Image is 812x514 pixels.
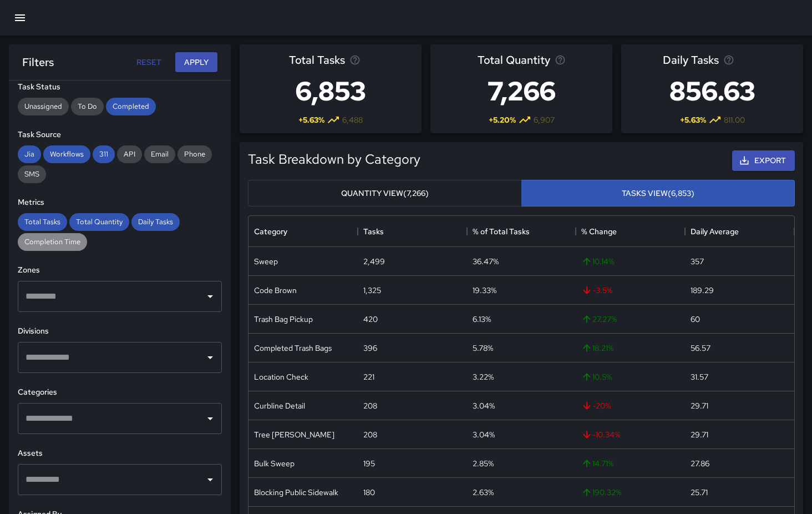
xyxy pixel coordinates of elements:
[363,314,378,325] div: 420
[473,400,495,411] div: 3.04%
[289,51,345,69] span: Total Tasks
[18,149,41,159] span: Jia
[131,213,180,231] div: Daily Tasks
[254,256,278,267] div: Sweep
[18,233,87,251] div: Completion Time
[473,314,491,325] div: 6.13%
[93,149,115,159] span: 311
[732,150,795,171] button: Export
[289,69,373,113] h3: 6,853
[581,429,620,440] span: -10.34 %
[254,371,308,382] div: Location Check
[177,145,212,163] div: Phone
[363,285,381,296] div: 1,325
[581,314,617,325] span: 27.27 %
[43,145,90,163] div: Workflows
[254,400,305,411] div: Curbline Detail
[18,169,46,179] span: SMS
[691,314,700,325] div: 60
[691,342,710,354] div: 56.57
[581,216,617,247] div: % Change
[69,217,129,226] span: Total Quantity
[18,81,222,93] h6: Task Status
[248,180,522,207] button: Quantity View(7,266)
[18,325,222,337] h6: Divisions
[18,129,222,141] h6: Task Source
[298,114,324,125] span: + 5.63 %
[18,102,69,111] span: Unassigned
[254,458,295,469] div: Bulk Sweep
[202,289,218,304] button: Open
[106,102,156,111] span: Completed
[43,149,90,159] span: Workflows
[478,51,550,69] span: Total Quantity
[363,256,385,267] div: 2,499
[144,149,175,159] span: Email
[581,285,612,296] span: -3.5 %
[144,145,175,163] div: Email
[175,52,217,73] button: Apply
[691,285,714,296] div: 189.29
[202,472,218,487] button: Open
[117,149,142,159] span: API
[254,487,338,498] div: Blocking Public Sidewalk
[18,196,222,209] h6: Metrics
[691,216,739,247] div: Daily Average
[71,102,104,111] span: To Do
[534,114,555,125] span: 6,907
[473,487,494,498] div: 2.63%
[691,371,708,382] div: 31.57
[254,314,313,325] div: Trash Bag Pickup
[254,342,332,354] div: Completed Trash Bags
[131,52,166,73] button: Reset
[581,400,611,411] span: -20 %
[254,216,287,247] div: Category
[363,342,377,354] div: 396
[691,487,708,498] div: 25.71
[691,429,708,440] div: 29.71
[363,216,384,247] div: Tasks
[18,237,87,246] span: Completion Time
[489,114,516,125] span: + 5.20 %
[18,165,46,183] div: SMS
[106,98,156,115] div: Completed
[473,371,494,382] div: 3.22%
[521,180,795,207] button: Tasks View(6,853)
[680,114,706,125] span: + 5.63 %
[18,447,222,460] h6: Assets
[202,350,218,365] button: Open
[473,458,494,469] div: 2.85%
[473,285,496,296] div: 19.33%
[363,400,377,411] div: 208
[248,150,420,168] h5: Task Breakdown by Category
[18,386,222,399] h6: Categories
[18,217,67,226] span: Total Tasks
[93,145,115,163] div: 311
[467,216,576,247] div: % of Total Tasks
[177,149,212,159] span: Phone
[363,429,377,440] div: 208
[724,114,745,125] span: 811.00
[473,216,530,247] div: % of Total Tasks
[18,145,41,163] div: Jia
[723,54,734,65] svg: Average number of tasks per day in the selected period, compared to the previous period.
[358,216,467,247] div: Tasks
[69,213,129,231] div: Total Quantity
[478,69,566,113] h3: 7,266
[71,98,104,115] div: To Do
[363,458,375,469] div: 195
[581,371,612,382] span: 10.5 %
[363,487,375,498] div: 180
[202,411,218,426] button: Open
[685,216,794,247] div: Daily Average
[349,54,361,65] svg: Total number of tasks in the selected period, compared to the previous period.
[254,429,334,440] div: Tree Wells
[663,69,762,113] h3: 856.63
[18,98,69,115] div: Unassigned
[117,145,142,163] div: API
[342,114,363,125] span: 6,488
[131,217,180,226] span: Daily Tasks
[363,371,374,382] div: 221
[581,256,614,267] span: 10.14 %
[254,285,297,296] div: Code Brown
